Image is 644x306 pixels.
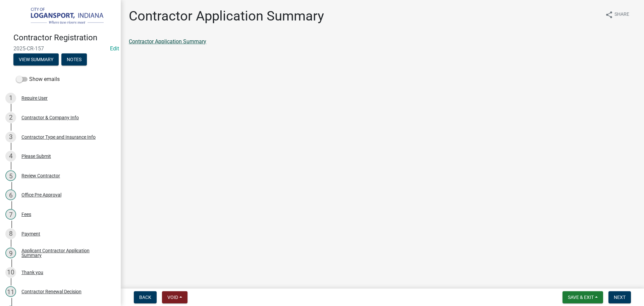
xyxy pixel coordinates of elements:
[21,96,48,100] div: Require User
[5,209,16,220] div: 7
[5,189,16,200] div: 6
[13,45,107,52] span: 2025-CR-157
[61,57,87,62] wm-modal-confirm: Notes
[13,57,59,62] wm-modal-confirm: Summary
[5,93,16,103] div: 1
[13,7,110,26] img: City of Logansport, Indiana
[110,45,119,52] a: Edit
[13,33,115,43] h4: Contractor Registration
[21,270,43,275] div: Thank you
[562,291,603,303] button: Save & Exit
[5,132,16,142] div: 3
[5,151,16,162] div: 4
[5,286,16,297] div: 11
[21,289,82,294] div: Contractor Renewal Decision
[21,248,110,258] div: Applicant Contractor Application Summary
[5,248,16,258] div: 9
[614,11,629,19] span: Share
[134,291,157,303] button: Back
[21,212,31,217] div: Fees
[13,53,59,65] button: View Summary
[139,295,151,300] span: Back
[21,154,51,159] div: Please Submit
[61,53,87,65] button: Notes
[614,295,626,300] span: Next
[129,8,324,24] h1: Contractor Application Summary
[5,112,16,123] div: 2
[605,11,613,19] i: share
[21,115,79,120] div: Contractor & Company Info
[21,192,61,197] div: Office Pre Approval
[162,291,187,303] button: Void
[129,38,206,45] a: Contractor Application Summary
[110,45,119,52] wm-modal-confirm: Edit Application Number
[21,231,40,236] div: Payment
[21,173,60,178] div: Review Contractor
[568,295,594,300] span: Save & Exit
[21,135,96,139] div: Contractor Type and Insurance Info
[5,267,16,278] div: 10
[608,291,631,303] button: Next
[16,75,60,83] label: Show emails
[167,295,178,300] span: Void
[600,8,635,21] button: shareShare
[5,228,16,239] div: 8
[5,170,16,181] div: 5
